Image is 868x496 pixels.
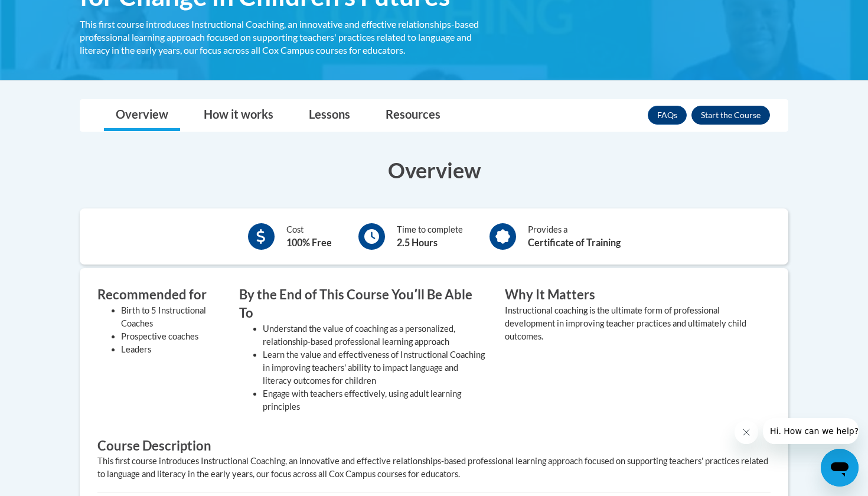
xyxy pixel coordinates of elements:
[286,223,332,250] div: Cost
[528,237,621,248] b: Certificate of Training
[121,330,221,343] li: Prospective coaches
[121,343,221,356] li: Leaders
[80,155,788,185] h3: Overview
[97,437,771,455] h3: Course Description
[263,387,487,413] li: Engage with teachers effectively, using adult learning principles
[239,286,487,322] h3: By the End of This Course Youʹll Be Able To
[263,348,487,387] li: Learn the value and effectiveness of Instructional Coaching in improving teachers' ability to imp...
[121,304,221,330] li: Birth to 5 Instructional Coaches
[691,106,770,125] button: Enroll
[104,100,180,131] a: Overview
[263,322,487,348] li: Understand the value of coaching as a personalized, relationship-based professional learning appr...
[297,100,362,131] a: Lessons
[97,286,221,304] h3: Recommended for
[505,286,753,304] h3: Why It Matters
[192,100,285,131] a: How it works
[397,223,463,250] div: Time to complete
[821,449,859,487] iframe: Button to launch messaging window
[374,100,452,131] a: Resources
[80,18,487,57] div: This first course introduces Instructional Coaching, an innovative and effective relationships-ba...
[528,223,621,250] div: Provides a
[648,106,687,125] a: FAQs
[397,237,438,248] b: 2.5 Hours
[505,304,753,343] p: Instructional coaching is the ultimate form of professional development in improving teacher prac...
[97,455,771,481] div: This first course introduces Instructional Coaching, an innovative and effective relationships-ba...
[286,237,332,248] b: 100% Free
[763,418,859,444] iframe: Message from company
[735,420,758,444] iframe: Close message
